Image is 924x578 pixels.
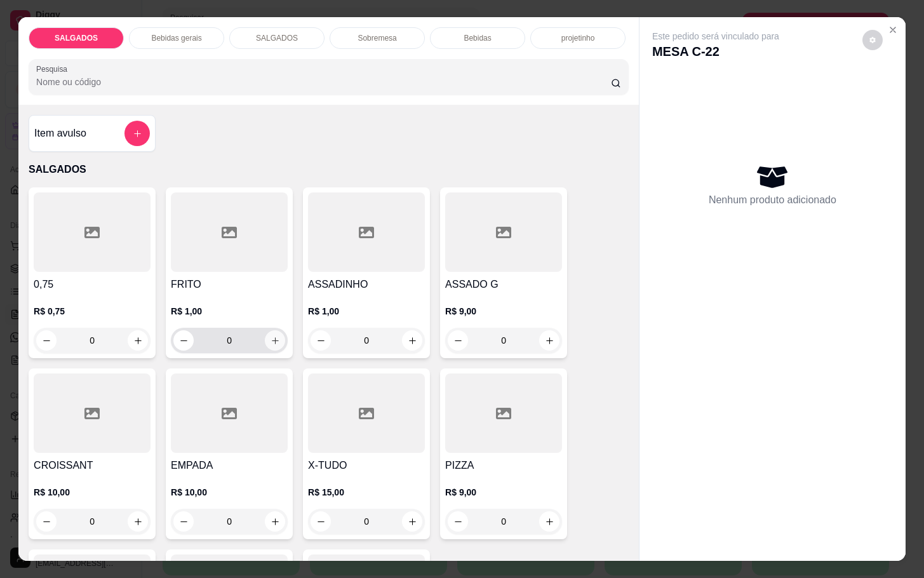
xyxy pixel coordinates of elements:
h4: CROISSANT [34,458,151,473]
p: MESA C-22 [652,43,779,60]
button: decrease-product-quantity [311,511,331,532]
p: R$ 10,00 [34,486,151,499]
button: increase-product-quantity [265,511,285,532]
p: R$ 15,00 [308,486,425,499]
p: SALGADOS [55,33,98,43]
h4: 0,75 [34,277,151,292]
button: decrease-product-quantity [311,330,331,351]
button: increase-product-quantity [539,511,559,532]
p: Este pedido será vinculado para [652,30,779,43]
button: decrease-product-quantity [448,511,468,532]
p: Sobremesa [358,33,396,43]
button: Close [883,20,903,40]
button: decrease-product-quantity [173,330,194,351]
h4: FRITO [171,277,288,292]
h4: PIZZA [445,458,562,473]
button: increase-product-quantity [402,511,422,532]
p: R$ 0,75 [34,305,151,318]
button: decrease-product-quantity [36,511,57,532]
h4: EMPADA [171,458,288,473]
p: R$ 9,00 [445,305,562,318]
button: decrease-product-quantity [173,511,194,532]
button: increase-product-quantity [128,330,148,351]
input: Pesquisa [36,76,611,88]
p: R$ 1,00 [308,305,425,318]
p: R$ 10,00 [171,486,288,499]
p: R$ 1,00 [171,305,288,318]
button: increase-product-quantity [265,330,285,351]
p: Bebidas [464,33,491,43]
button: increase-product-quantity [402,330,422,351]
h4: ASSADINHO [308,277,425,292]
p: projetinho [561,33,595,43]
button: decrease-product-quantity [36,330,57,351]
button: decrease-product-quantity [862,30,883,50]
button: decrease-product-quantity [448,330,468,351]
button: add-separate-item [124,121,150,146]
h4: Item avulso [34,126,86,141]
p: Bebidas gerais [151,33,201,43]
p: SALGADOS [256,33,298,43]
p: R$ 9,00 [445,486,562,499]
h4: ASSADO G [445,277,562,292]
p: SALGADOS [29,162,629,177]
p: Nenhum produto adicionado [709,192,836,208]
h4: X-TUDO [308,458,425,473]
button: increase-product-quantity [539,330,559,351]
label: Pesquisa [36,64,72,74]
button: increase-product-quantity [128,511,148,532]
